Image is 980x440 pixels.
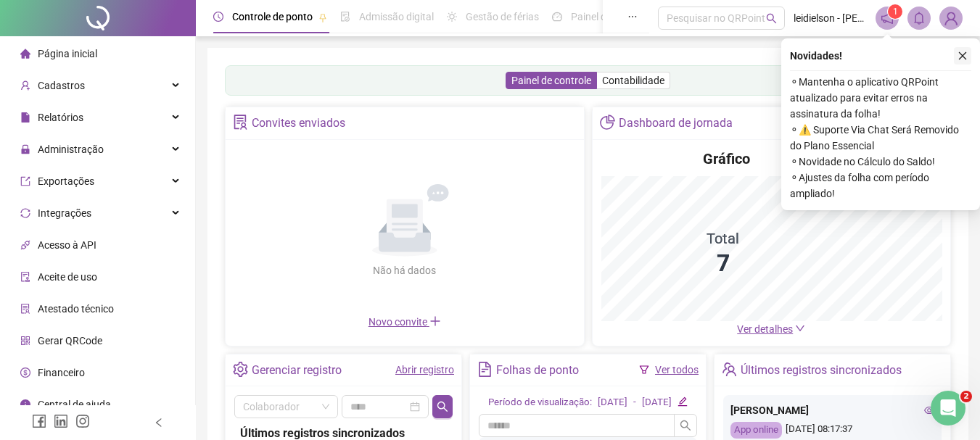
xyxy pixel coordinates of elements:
[619,111,733,136] div: Dashboard de jornada
[20,49,30,59] span: home
[598,395,627,410] div: [DATE]
[913,12,926,25] span: bell
[600,115,615,130] span: pie-chart
[252,111,345,136] div: Convites enviados
[940,7,962,29] img: 20675
[447,12,457,22] span: sun
[571,11,627,22] span: Painel do DP
[318,13,327,22] span: pushpin
[794,10,867,26] span: leidielson - [PERSON_NAME]
[602,75,664,86] span: Contabilidade
[790,48,842,64] span: Novidades !
[790,122,971,154] span: ⚬ ⚠️ Suporte Via Chat Será Removido do Plano Essencial
[924,405,934,415] span: eye
[766,13,777,24] span: search
[38,271,97,283] span: Aceite de uso
[38,112,83,123] span: Relatórios
[154,418,164,428] span: left
[790,170,971,202] span: ⚬ Ajustes da folha com período ampliado!
[38,335,102,346] span: Gerar QRCode
[496,358,579,383] div: Folhas de ponto
[703,149,750,169] h4: Gráfico
[20,112,30,123] span: file
[680,420,691,431] span: search
[477,362,493,377] span: file-text
[678,397,687,406] span: edit
[20,368,30,378] span: dollar
[730,422,934,439] div: [DATE] 08:17:37
[737,323,805,335] a: Ver detalhes down
[655,364,699,375] a: Ver todos
[730,402,934,418] div: [PERSON_NAME]
[368,316,441,328] span: Novo convite
[38,48,97,59] span: Página inicial
[32,414,46,428] span: facebook
[795,323,805,333] span: down
[38,303,114,315] span: Atestado técnico
[395,364,454,375] a: Abrir registro
[958,51,968,61] span: close
[511,75,591,86] span: Painel de controle
[38,207,91,219] span: Integrações
[722,362,737,377] span: team
[893,7,898,17] span: 1
[38,175,94,187] span: Exportações
[54,414,68,428] span: linkedin
[233,115,248,130] span: solution
[232,11,313,22] span: Controle de ponto
[960,391,972,402] span: 2
[20,208,30,218] span: sync
[790,74,971,122] span: ⚬ Mantenha o aplicativo QRPoint atualizado para evitar erros na assinatura da folha!
[338,262,472,278] div: Não há dados
[466,11,539,22] span: Gestão de férias
[639,365,649,375] span: filter
[38,239,96,251] span: Acesso à API
[737,323,793,335] span: Ver detalhes
[38,399,111,410] span: Central de ajuda
[627,12,638,22] span: ellipsis
[931,391,965,426] iframe: Intercom live chat
[20,144,30,154] span: lock
[252,358,342,383] div: Gerenciar registro
[881,12,894,25] span: notification
[633,395,636,410] div: -
[75,414,90,428] span: instagram
[888,4,902,19] sup: 1
[20,80,30,91] span: user-add
[38,367,85,378] span: Financeiro
[213,12,223,22] span: clock-circle
[20,336,30,346] span: qrcode
[340,12,350,22] span: file-done
[38,80,85,91] span: Cadastros
[437,401,448,412] span: search
[790,154,971,170] span: ⚬ Novidade no Cálculo do Saldo!
[38,144,104,155] span: Administração
[359,11,434,22] span: Admissão digital
[20,240,30,250] span: api
[488,395,592,410] div: Período de visualização:
[20,399,30,410] span: info-circle
[20,272,30,282] span: audit
[741,358,902,383] div: Últimos registros sincronizados
[20,176,30,186] span: export
[552,12,562,22] span: dashboard
[429,315,441,327] span: plus
[20,304,30,314] span: solution
[730,422,782,439] div: App online
[233,362,248,377] span: setting
[642,395,672,410] div: [DATE]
